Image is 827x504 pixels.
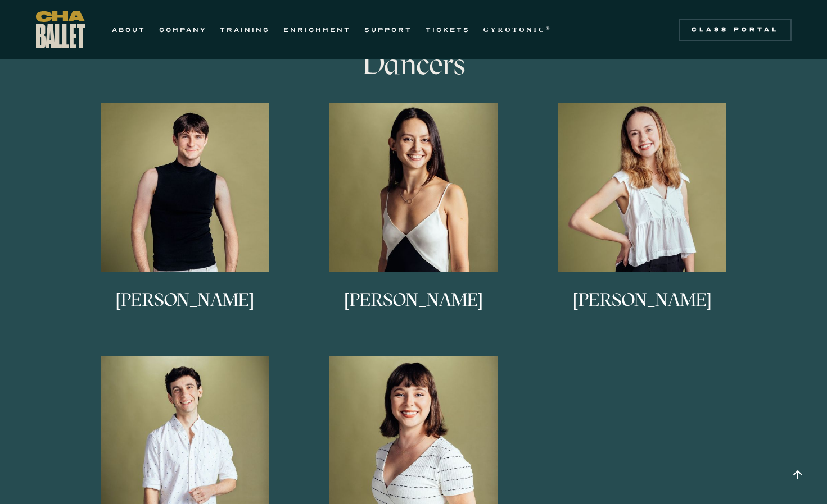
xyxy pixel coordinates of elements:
[159,23,206,36] a: COMPANY
[76,103,294,339] a: [PERSON_NAME]
[686,25,785,34] div: Class Portal
[283,23,351,36] a: ENRICHMENT
[364,23,412,36] a: SUPPORT
[231,47,596,81] h3: Dancers
[679,19,792,41] a: Class Portal
[426,23,470,36] a: TICKETS
[534,103,751,339] a: [PERSON_NAME]
[573,291,712,328] h3: [PERSON_NAME]
[305,103,522,339] a: [PERSON_NAME]
[483,26,546,34] strong: GYROTONIC
[220,23,270,36] a: TRAINING
[115,291,254,328] h3: [PERSON_NAME]
[36,11,85,48] a: home
[483,23,552,36] a: GYROTONIC®
[112,23,146,36] a: ABOUT
[344,291,483,328] h3: [PERSON_NAME]
[546,25,552,31] sup: ®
